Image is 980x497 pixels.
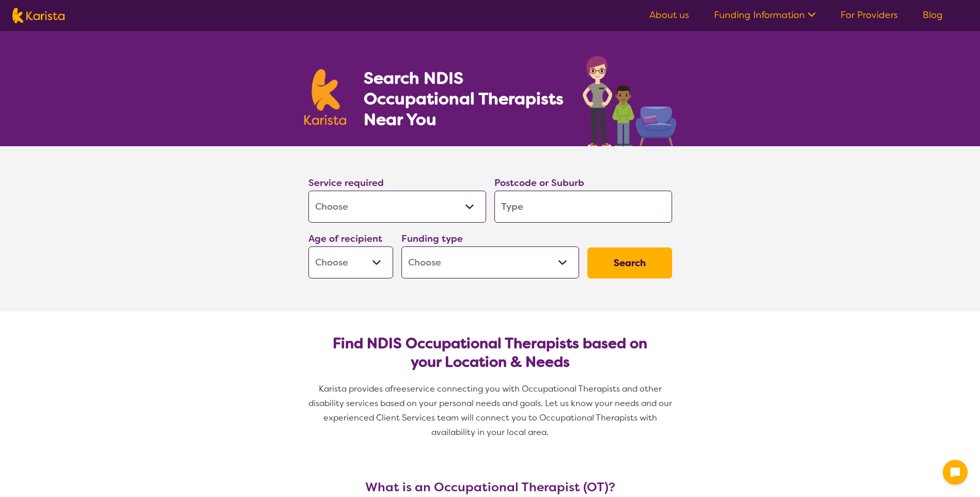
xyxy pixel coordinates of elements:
a: About us [649,9,689,21]
span: Karista provides a [319,383,390,394]
a: Funding Information [714,9,816,21]
img: occupational-therapy [583,56,676,146]
h1: Search NDIS Occupational Therapists Near You [364,68,565,130]
img: Karista logo [12,8,65,23]
label: Service required [308,177,384,189]
label: Age of recipient [308,232,382,245]
a: Blog [923,9,943,21]
input: Type [494,191,672,223]
button: Search [587,247,672,278]
label: Postcode or Suburb [494,177,584,189]
h3: What is an Occupational Therapist (OT)? [304,480,676,494]
label: Funding type [401,232,463,245]
img: Karista logo [304,69,347,125]
span: free [390,383,407,394]
h2: Find NDIS Occupational Therapists based on your Location & Needs [317,334,664,371]
a: For Providers [841,9,898,21]
span: service connecting you with Occupational Therapists and other disability services based on your p... [308,383,674,438]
